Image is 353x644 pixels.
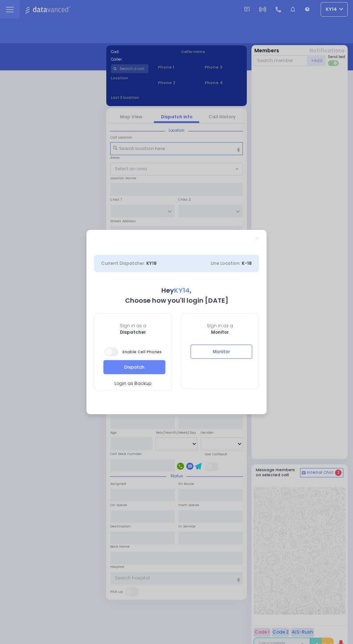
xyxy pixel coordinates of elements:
[101,260,145,266] span: Current Dispatcher:
[94,323,172,329] span: Sign in as a
[211,260,241,266] span: Line Location:
[120,329,146,335] b: Dispatcher
[182,323,259,329] span: Sign in as a
[242,260,252,266] span: K-18
[115,380,151,387] span: Login as Backup
[161,286,192,295] b: Hey ,
[174,286,190,295] span: KY14
[255,236,259,240] a: Close
[211,329,229,335] b: Monitor
[146,260,157,266] span: KY18
[191,345,253,358] button: Monitor
[104,347,162,357] span: Enable Cell Phones
[125,296,228,305] b: Choose how you'll login [DATE]
[103,360,165,374] button: Dispatch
